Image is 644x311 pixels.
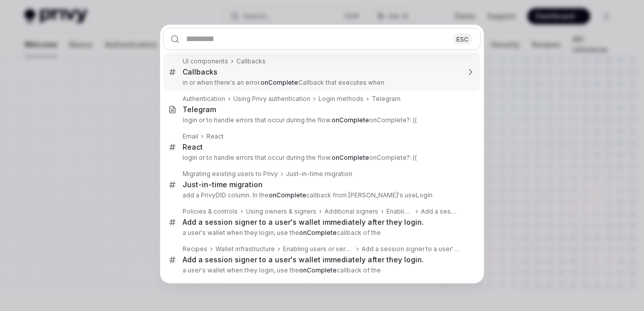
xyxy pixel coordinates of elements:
[183,180,263,189] div: Just-in-time migration
[183,170,278,178] div: Migrating existing users to Privy
[163,279,481,297] div: Ask AI assistant
[183,255,424,264] div: Add a session signer to a user's wallet immediately after they login.
[299,229,337,236] b: onComplete
[183,57,228,65] div: UI components
[206,132,224,141] div: React
[236,57,266,65] div: Callbacks
[183,191,459,199] p: add a PrivyDID column. In the callback from [PERSON_NAME]'s useLogin
[325,208,378,216] div: Additional signers
[453,33,472,44] div: ESC
[283,245,353,253] div: Enabling users or servers to execute transactions
[183,143,203,152] div: React
[183,67,218,77] div: Callbacks
[183,105,216,114] div: Telegram
[183,229,459,237] p: a user's wallet when they login, use the callback of the
[183,132,198,141] div: Email
[183,116,459,124] p: login or to handle errors that occur during the flow. onComplete?: ((
[318,95,364,103] div: Login methods
[386,208,413,216] div: Enabling users or servers to execute transactions
[269,191,306,199] b: onComplete
[216,245,275,253] div: Wallet infrastructure
[246,208,316,216] div: Using owners & signers
[233,95,310,103] div: Using Privy authentication
[183,245,207,253] div: Recipes
[183,218,424,227] div: Add a session signer to a user's wallet immediately after they login.
[286,170,352,178] div: Just-in-time migration
[183,208,238,216] div: Policies & controls
[183,95,225,103] div: Authentication
[183,79,459,87] p: in or when there's an error. Callback that executes when
[183,154,459,162] p: login or to handle errors that occur during the flow. onComplete?: ((
[299,266,337,274] b: onComplete
[332,154,369,161] b: onComplete
[183,266,459,274] p: a user's wallet when they login, use the callback of the
[421,208,459,216] div: Add a session signer to a user's wallet immediately after they login.
[332,116,369,124] b: onComplete
[362,245,459,253] div: Add a session signer to a user's wallet immediately after they login.
[372,95,401,103] div: Telegram
[261,79,298,86] b: onComplete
